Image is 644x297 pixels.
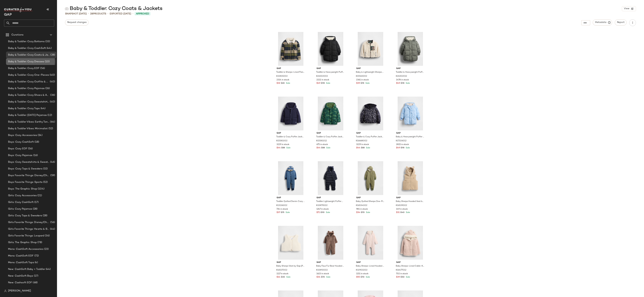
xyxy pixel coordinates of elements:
span: 1151 in stock [356,272,368,275]
span: $49 [396,146,400,150]
span: (78) [37,241,42,244]
span: $39 [396,276,400,279]
span: Baby & Toddler: Cozy CashSoft [8,46,46,50]
span: Gap [356,196,385,199]
span: 702 in stock [396,272,408,275]
span: Baby & Toddler: Cozy Bottoms [8,40,45,44]
span: Baby & Toddler: Cozy Outfits & Sets [8,80,49,84]
span: (68) [32,281,38,285]
span: Baby & Toddler: Cozy Dresses [8,60,44,64]
img: cn59795463.jpg [314,97,347,130]
span: $70 [361,276,364,279]
span: 816537002 [276,269,287,272]
div: Baby & Toddler: Cozy Coats & Jackets [65,5,163,12]
span: (56) [39,66,45,70]
span: Sale [285,82,290,84]
span: Gap [356,132,385,135]
span: Toddler & Cozy Puffer Jacket by Gap Navy Bows Size 2 YRS [356,135,384,138]
span: Baby Quilted Sherpa One-Piece by Gap Walden Green Size 0-3 M [356,200,384,203]
span: Sale [286,147,290,149]
span: (44) [46,46,52,50]
span: Gap [356,261,385,264]
span: $44 [316,146,320,150]
span: Boys: The Graphic Shop [8,187,37,191]
span: Boys Favorite Things: Sports [8,180,42,184]
span: Sale [326,147,330,149]
span: 2815 in stock [396,143,409,146]
span: $88 [361,146,365,150]
span: (40) [49,73,55,77]
img: cn59831828.jpg [393,226,427,260]
img: svg%3e [65,7,68,10]
span: Gap [277,196,305,199]
span: Baby & Toddler: [DATE] Pajamas [8,113,47,117]
span: Gap [396,261,424,264]
span: Baby Sherpa-Lined Hooded One-Piece by Gap Barely Pink Size 0-3 M [356,265,384,268]
span: Gap [277,67,305,70]
span: Gap [396,196,424,199]
span: Boys: Cozy EOF [8,147,27,151]
span: 2361 in stock [356,79,369,82]
span: 832815002 [276,75,288,78]
span: $14 [277,276,280,279]
span: Boys: Cozy Pajamas [8,154,33,157]
span: (44) [45,267,51,271]
span: New: CashSoft Boys [8,274,33,278]
span: 3229 in stock [356,143,369,146]
span: Baby & Heavyweight Puffer Coat by Gap Wind Blue Size 6-12 M [396,135,424,138]
span: Baby Sherpa Vest by Gap [PERSON_NAME] Size 0-3 M [276,265,305,268]
span: Baby & Toddler: Cozy One-Pieces [8,73,49,77]
img: cn59795239.jpg [354,32,387,66]
span: Toddler & Heavyweight Puffer Coat by Gap Black Size 4 YRS [316,71,344,74]
span: 816534002 [356,204,367,207]
span: New: Cashsoft EOF [8,281,32,285]
span: 826302002 [316,75,328,78]
span: (44) [49,227,55,231]
span: Girls Favorite Things: Leopard [8,234,44,238]
span: (32) [42,167,48,171]
span: Sale [325,211,330,214]
span: (4) [34,261,38,265]
span: Baby & Toddler: Cozy Coats & Jackets [8,53,50,57]
span: Gap [396,132,424,135]
span: 813136002 [276,204,287,207]
span: 815581002 [276,139,287,142]
span: 2222 in stock [316,79,329,82]
span: 832879002 [316,204,328,207]
span: Sale [405,82,410,84]
span: Curations [11,33,23,37]
span: Baby & Toddler Vibes: Earthy Tones [8,120,49,124]
span: $88 [321,146,325,150]
span: (18) [34,140,39,144]
span: (21) [37,194,42,198]
span: (23) [43,247,49,251]
span: $44 [356,146,360,150]
span: $70 [361,211,365,214]
span: Toddler & Heavyweight Puffer Coat by Gap Green Size 18-24 M [396,71,424,74]
span: 1478 in stock [396,79,409,82]
span: Sale [365,147,370,149]
span: (46) [49,160,55,164]
button: Request changes [65,19,89,25]
span: Girls: Cozy Tops & Sweaters [8,214,42,218]
img: cn59863976.jpg [314,32,347,66]
span: Gap [316,67,345,70]
button: Metadata [593,19,612,25]
span: Gap [316,196,345,199]
span: (17) [34,200,39,204]
span: Gap [316,261,345,264]
span: (16) [33,154,38,157]
span: (40) [49,80,55,84]
span: 817106012 [396,139,407,142]
span: (44) [40,107,46,110]
span: $40 [400,211,405,214]
span: Girls: Cozy Accessories [8,194,37,198]
span: Sale [325,82,330,84]
span: 724 in stock [277,208,288,211]
span: $98 [401,82,404,85]
span: (28) [42,214,47,218]
span: $49 [316,82,320,85]
span: 675 in stock [316,143,328,146]
img: cn60127525.jpg [314,226,347,260]
span: Baby & Toddler: Cozy Pajamas [8,87,45,90]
